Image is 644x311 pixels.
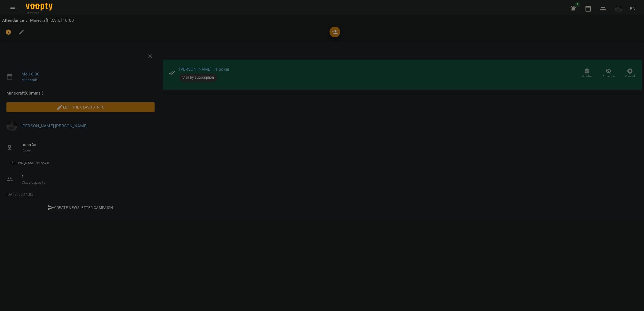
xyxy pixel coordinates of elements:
[21,123,87,128] a: [PERSON_NAME] [PERSON_NAME]
[2,18,24,23] a: Attendance
[6,90,155,96] span: Minecraft ( 60 mins. )
[625,74,635,79] span: Cancel
[21,180,155,185] p: Class capacity
[630,6,635,11] span: EN
[179,75,217,80] span: Visit by subscription
[11,104,150,110] span: Edit the class's Info
[6,121,17,131] img: c21352688f5787f21f3ea42016bcdd1d.jpg
[619,66,641,81] button: Cancel
[6,2,19,15] button: Menu
[21,71,39,77] a: Mo , 10:00
[26,3,53,10] img: Voopty Logo
[575,2,580,7] span: 1
[26,11,53,14] span: For Business
[615,5,622,12] img: c21352688f5787f21f3ea42016bcdd1d.jpg
[6,192,155,197] p: [DATE] 03:11:05
[6,203,155,212] button: Create Newsletter Campaign
[6,161,52,166] span: [PERSON_NAME] 11 років
[9,204,152,211] span: Create Newsletter Campaign
[6,159,52,168] div: [PERSON_NAME] 11 років
[21,142,155,148] span: онлайн
[6,102,155,112] button: Edit the class's Info
[2,17,642,24] nav: breadcrumb
[576,66,598,81] button: Grades
[582,74,592,79] span: Grades
[21,173,155,180] span: 1
[21,78,38,82] a: Minecraft
[602,74,615,79] span: Absence
[21,148,155,153] p: Room
[26,17,28,24] li: /
[179,67,229,72] a: [PERSON_NAME] 11 років
[628,3,638,13] button: EN
[598,66,619,81] button: Absence
[30,17,74,24] p: Minecraft [DATE] 10:00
